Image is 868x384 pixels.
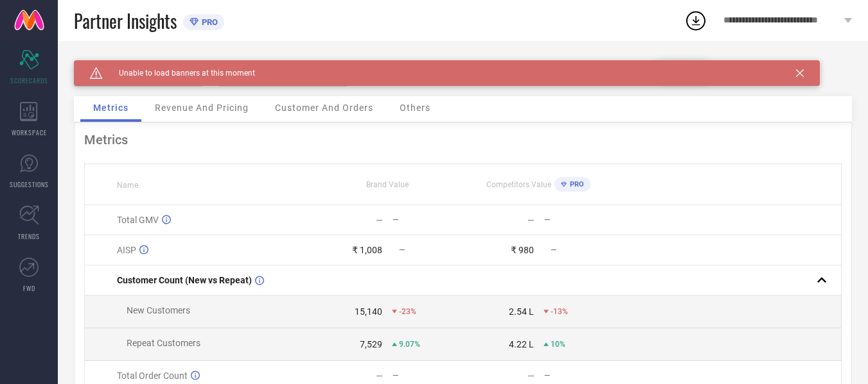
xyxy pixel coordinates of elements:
div: 4.22 L [509,339,534,349]
span: AISP [117,245,136,255]
span: -23% [399,307,416,316]
div: — [393,371,462,380]
div: — [376,371,383,381]
span: Name [117,181,138,190]
div: — [527,215,535,225]
span: Metrics [93,103,128,113]
span: Repeat Customers [127,338,200,348]
div: Brand [74,60,202,69]
span: PRO [199,17,218,27]
span: Customer Count (New vs Repeat) [117,275,252,285]
span: TRENDS [18,231,40,241]
div: 15,140 [355,306,382,317]
div: ₹ 980 [511,245,534,255]
span: Competitors Value [486,180,551,189]
span: Brand Value [366,180,409,189]
div: — [376,215,383,225]
span: Partner Insights [74,8,177,34]
span: — [551,246,556,255]
div: 7,529 [360,339,382,349]
div: — [393,215,462,224]
span: WORKSPACE [12,128,47,137]
div: — [544,371,614,380]
span: 9.07% [399,340,420,349]
div: 2.54 L [509,306,534,317]
span: Customer And Orders [275,103,373,113]
span: PRO [567,180,584,188]
span: Total GMV [117,215,159,225]
div: ₹ 1,008 [352,245,382,255]
span: New Customers [127,305,190,315]
span: FWD [23,283,35,293]
span: -13% [551,307,568,316]
span: Revenue And Pricing [155,103,249,113]
span: Unable to load banners at this moment [103,69,255,78]
div: — [544,215,614,224]
span: SUGGESTIONS [10,179,49,189]
span: Others [400,103,430,113]
div: Open download list [684,9,707,32]
span: 10% [551,340,565,349]
div: Metrics [84,132,842,147]
span: Total Order Count [117,371,188,381]
span: SCORECARDS [10,76,48,85]
div: — [527,371,535,381]
span: — [399,246,405,255]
